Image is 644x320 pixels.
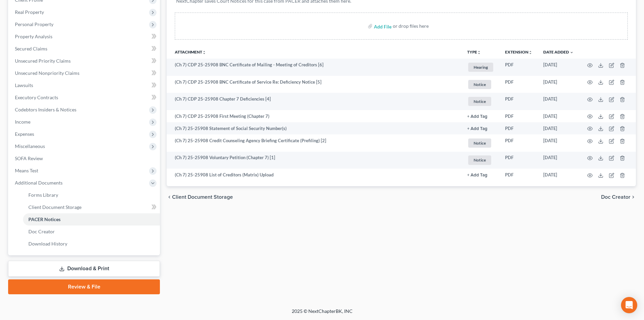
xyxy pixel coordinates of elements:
[538,76,579,93] td: [DATE]
[505,49,532,55] a: Extensionunfold_more
[28,241,67,247] span: Download History
[467,79,494,90] a: Notice
[28,229,55,234] span: Doc Creator
[467,114,487,119] button: + Add Tag
[467,113,494,120] a: + Add Tag
[9,152,160,165] a: SOFA Review
[630,194,636,200] i: chevron_right
[15,107,76,112] span: Codebtors Insiders & Notices
[500,122,538,134] td: PDF
[28,216,61,222] span: PACER Notices
[468,97,491,106] span: Notice
[500,152,538,169] td: PDF
[15,94,58,100] span: Executory Contracts
[172,194,233,200] span: Client Document Storage
[15,58,71,64] span: Unsecured Priority Claims
[468,63,493,72] span: Hearing
[500,93,538,110] td: PDF
[500,169,538,181] td: PDF
[167,194,233,200] button: chevron_left Client Document Storage
[15,143,45,149] span: Miscellaneous
[467,125,494,132] a: + Add Tag
[23,238,160,250] a: Download History
[538,93,579,110] td: [DATE]
[500,110,538,122] td: PDF
[538,59,579,76] td: [DATE]
[129,308,515,320] div: 2025 © NextChapterBK, INC
[15,119,30,125] span: Income
[467,62,494,73] a: Hearing
[468,80,491,89] span: Notice
[500,76,538,93] td: PDF
[15,131,34,137] span: Expenses
[15,70,79,76] span: Unsecured Nonpriority Claims
[538,122,579,134] td: [DATE]
[167,76,462,93] td: (Ch 7) CDP 25-25908 BNC Certificate of Service Re: Deficiency Notice [5]
[538,134,579,152] td: [DATE]
[500,134,538,152] td: PDF
[8,261,160,277] a: Download & Print
[202,50,206,55] i: unfold_more
[467,127,487,131] button: + Add Tag
[167,59,462,76] td: (Ch 7) CDP 25-25908 BNC Certificate of Mailing - Meeting of Creditors [6]
[23,189,160,201] a: Forms Library
[9,30,160,43] a: Property Analysis
[621,297,637,313] div: Open Intercom Messenger
[538,152,579,169] td: [DATE]
[15,34,52,39] span: Property Analysis
[15,9,44,15] span: Real Property
[467,96,494,107] a: Notice
[467,50,481,55] button: TYPEunfold_more
[467,154,494,166] a: Notice
[23,213,160,226] a: PACER Notices
[167,169,462,181] td: (Ch 7) 25-25908 List of Creditors (Matrix) Upload
[167,93,462,110] td: (Ch 7) CDP 25-25908 Chapter 7 Deficiencies [4]
[15,168,38,173] span: Means Test
[15,155,43,161] span: SOFA Review
[9,79,160,91] a: Lawsuits
[175,49,206,55] a: Attachmentunfold_more
[538,169,579,181] td: [DATE]
[543,49,574,55] a: Date Added expand_more
[467,173,487,177] button: + Add Tag
[28,204,81,210] span: Client Document Storage
[500,59,538,76] td: PDF
[15,21,53,27] span: Personal Property
[9,91,160,104] a: Executory Contracts
[15,180,63,186] span: Additional Documents
[167,194,172,200] i: chevron_left
[468,138,491,148] span: Notice
[528,50,532,55] i: unfold_more
[28,192,58,198] span: Forms Library
[477,50,481,55] i: unfold_more
[393,23,429,29] div: or drop files here
[538,110,579,122] td: [DATE]
[15,82,33,88] span: Lawsuits
[468,155,491,165] span: Notice
[167,122,462,134] td: (Ch 7) 25-25908 Statement of Social Security Number(s)
[167,152,462,169] td: (Ch 7) 25-25908 Voluntary Petition (Chapter 7) [1]
[9,67,160,79] a: Unsecured Nonpriority Claims
[167,134,462,152] td: (Ch 7) 25-25908 Credit Counseling Agency Briefing Certificate (Prefiling) [2]
[23,226,160,238] a: Doc Creator
[9,43,160,55] a: Secured Claims
[467,172,494,178] a: + Add Tag
[167,110,462,122] td: (Ch 7) CDP 25-25908 First Meeting (Chapter 7)
[9,55,160,67] a: Unsecured Priority Claims
[8,279,160,294] a: Review & File
[570,50,574,55] i: expand_more
[467,137,494,149] a: Notice
[601,194,636,200] button: Doc Creator chevron_right
[23,201,160,213] a: Client Document Storage
[15,46,47,51] span: Secured Claims
[601,194,630,200] span: Doc Creator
